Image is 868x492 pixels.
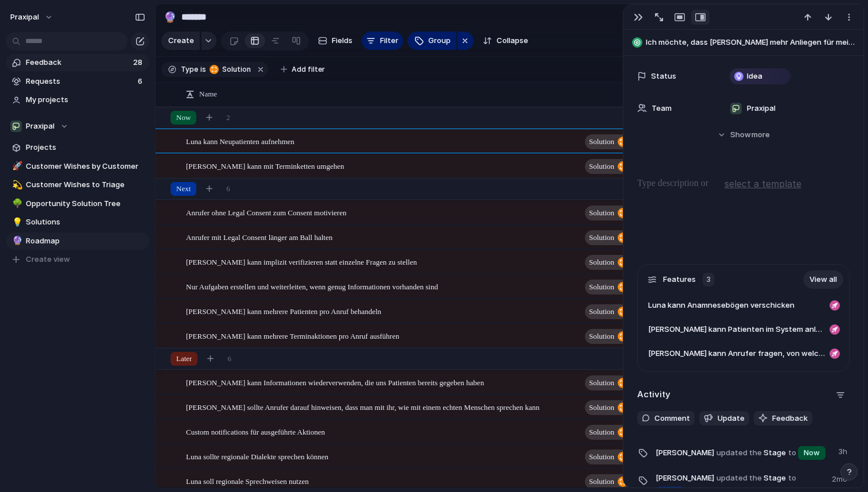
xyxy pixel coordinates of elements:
[10,216,22,228] button: 💡
[186,134,294,148] span: Luna kann Neupatienten aufnehmen
[10,11,39,23] span: praxipal
[656,472,714,484] span: [PERSON_NAME]
[186,255,417,268] span: [PERSON_NAME] kann implizit verifizieren statt einzelne Fragen zu stellen
[6,139,149,156] a: Projects
[199,88,217,100] span: Name
[589,328,614,344] span: Solution
[703,273,714,286] div: 3
[772,413,808,424] span: Feedback
[26,216,145,228] span: Solutions
[12,179,20,192] div: 💫
[747,103,776,114] span: Praxipal
[227,353,231,365] span: 6
[730,129,751,141] span: Show
[585,375,631,390] button: Solution
[716,447,762,459] span: updated the
[747,71,762,82] span: Idea
[654,413,690,424] span: Comment
[200,64,206,75] span: is
[718,413,745,424] span: Update
[832,471,850,485] span: 2mo
[26,76,134,87] span: Requests
[589,254,614,270] span: Solution
[589,424,614,440] span: Solution
[181,64,198,75] span: Type
[585,159,631,174] button: Solution
[589,279,614,295] span: Solution
[186,304,381,317] span: [PERSON_NAME] kann mehrere Patienten pro Anruf behandeln
[804,447,820,459] span: Now
[6,195,149,212] a: 🌳Opportunity Solution Tree
[226,112,230,123] span: 2
[12,234,20,247] div: 🔮
[138,76,145,87] span: 6
[198,63,208,76] button: is
[585,304,631,319] button: Solution
[585,329,631,344] button: Solution
[751,129,770,141] span: more
[428,35,451,47] span: Group
[380,35,398,47] span: Filter
[186,474,309,487] span: Luna soll regionale Sprechweisen nutzen
[656,444,831,461] span: Stage
[207,63,253,76] button: Solution
[313,32,357,50] button: Fields
[186,425,325,438] span: Custom notifications für ausgeführte Aktionen
[26,198,145,210] span: Opportunity Solution Tree
[161,32,200,50] button: Create
[26,161,145,172] span: Customer Wishes by Customer
[176,183,191,195] span: Next
[12,216,20,229] div: 💡
[26,254,70,265] span: Create view
[589,230,614,246] span: Solution
[6,251,149,268] button: Create view
[497,35,528,47] span: Collapse
[788,447,796,459] span: to
[186,280,438,293] span: Nur Aufgaben erstellen und weiterleiten, wenn genug Informationen vorhanden sind
[723,175,803,192] button: select a template
[585,230,631,245] button: Solution
[10,161,22,172] button: 🚀
[26,94,145,106] span: My projects
[186,375,484,389] span: [PERSON_NAME] kann Informationen wiederverwenden, die uns Patienten bereits gegeben haben
[589,474,614,490] span: Solution
[637,125,850,145] button: Showmore
[838,444,850,458] span: 3h
[186,329,399,342] span: [PERSON_NAME] kann mehrere Terminaktionen pro Anruf ausführen
[585,474,631,489] button: Solution
[589,158,614,175] span: Solution
[6,176,149,193] div: 💫Customer Wishes to Triage
[10,198,22,210] button: 🌳
[176,112,191,123] span: Now
[589,375,614,391] span: Solution
[585,400,631,415] button: Solution
[648,324,825,335] span: [PERSON_NAME] kann Patienten im System anlegen
[585,255,631,270] button: Solution
[6,91,149,109] a: My projects
[12,160,20,173] div: 🚀
[478,32,533,50] button: Collapse
[5,8,59,26] button: praxipal
[10,179,22,191] button: 💫
[637,388,671,401] h2: Activity
[133,57,145,68] span: 28
[585,280,631,295] button: Solution
[26,57,130,68] span: Feedback
[754,411,812,426] button: Feedback
[408,32,456,50] button: Group
[6,214,149,231] a: 💡Solutions
[26,235,145,247] span: Roadmap
[6,54,149,71] a: Feedback28
[10,235,22,247] button: 🔮
[6,233,149,250] a: 🔮Roadmap
[186,159,344,172] span: [PERSON_NAME] kann mit Terminketten umgehen
[589,449,614,465] span: Solution
[589,205,614,221] span: Solution
[186,206,346,219] span: Anrufer ohne Legal Consent zum Consent motivieren
[26,142,145,153] span: Projects
[6,158,149,175] a: 🚀Customer Wishes by Customer
[168,35,194,47] span: Create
